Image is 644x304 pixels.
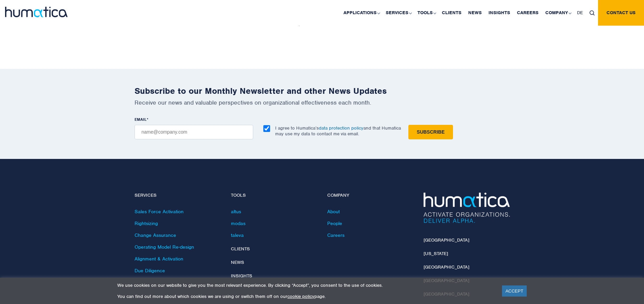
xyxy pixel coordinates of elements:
[135,209,184,215] a: Sales Force Activation
[590,10,595,16] img: search_icon
[327,232,344,238] a: Careers
[231,209,241,215] a: altus
[231,273,252,279] a: Insights
[135,193,221,198] h4: Services
[263,125,270,132] input: I agree to Humatica’sdata protection policyand that Humatica may use my data to contact me via em...
[5,7,68,17] img: logo
[319,125,363,131] a: data protection policy
[408,125,453,139] input: Subscribe
[135,232,176,238] a: Change Assurance
[275,125,401,137] p: I agree to Humatica’s and that Humatica may use my data to contact me via email.
[231,193,317,198] h4: Tools
[327,209,340,215] a: About
[117,294,494,299] p: You can find out more about which cookies we are using or switch them off on our page.
[117,282,494,288] p: We use cookies on our website to give you the most relevant experience. By clicking “Accept”, you...
[502,285,527,297] a: ACCEPT
[424,264,469,270] a: [GEOGRAPHIC_DATA]
[135,99,510,106] p: Receive our news and valuable perspectives on organizational effectiveness each month.
[577,10,583,16] span: DE
[231,259,244,265] a: News
[135,117,147,122] span: EMAIL
[424,193,510,223] img: Humatica
[135,244,194,250] a: Operating Model Re-design
[424,251,448,256] a: [US_STATE]
[135,86,510,96] h2: Subscribe to our Monthly Newsletter and other News Updates
[135,268,165,274] a: Due Diligence
[135,125,253,139] input: name@company.com
[135,220,158,226] a: Rightsizing
[287,294,314,299] a: cookie policy
[327,193,413,198] h4: Company
[424,237,469,243] a: [GEOGRAPHIC_DATA]
[231,232,244,238] a: taleva
[231,246,250,252] a: Clients
[327,220,342,226] a: People
[135,256,183,262] a: Alignment & Activation
[231,220,245,226] a: modas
